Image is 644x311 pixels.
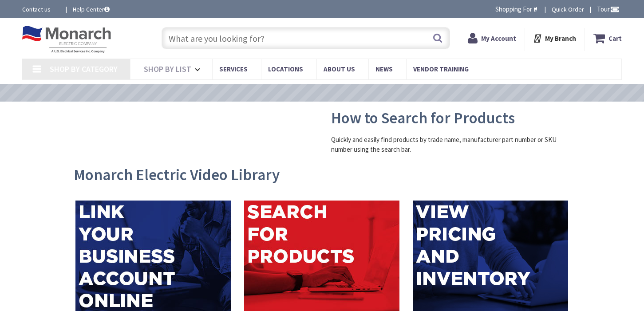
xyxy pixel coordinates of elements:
[545,34,576,43] strong: My Branch
[495,5,532,13] span: Shopping For
[331,135,566,154] div: Quickly and easily find products by trade name, manufacturer part number or SKU number using the ...
[22,5,59,14] a: Contact us
[73,5,110,14] a: Help Center
[144,64,191,74] span: Shop By List
[481,34,516,43] strong: My Account
[268,65,303,73] span: Locations
[533,30,576,46] div: My Branch
[162,27,450,49] input: What are you looking for?
[608,30,622,46] strong: Cart
[22,26,111,53] img: Monarch Electric Company
[533,5,537,13] strong: #
[552,5,584,14] a: Quick Order
[375,65,393,73] span: News
[468,30,516,46] a: My Account
[50,64,118,74] span: Shop By Category
[324,65,355,73] span: About Us
[331,110,566,126] h2: How to Search for Products
[219,65,248,73] span: Services
[74,167,571,183] h2: Monarch Electric Video Library
[593,30,622,46] a: Cart
[413,65,469,73] span: Vendor Training
[597,5,620,13] span: Tour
